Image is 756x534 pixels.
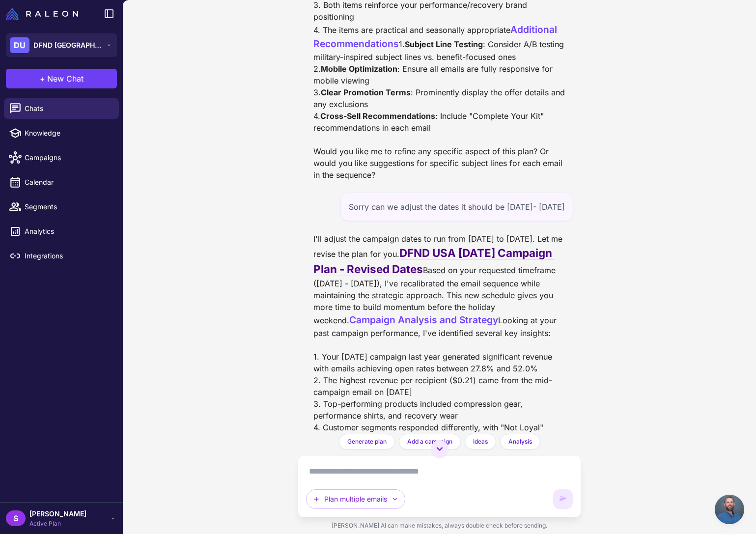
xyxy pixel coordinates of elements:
[29,508,86,519] span: [PERSON_NAME]
[10,37,29,53] div: DU
[715,495,744,524] a: Open chat
[4,123,119,143] a: Knowledge
[298,517,581,534] div: [PERSON_NAME] AI can make mistakes, always double check before sending.
[4,197,119,217] a: Segments
[349,314,498,326] span: Campaign Analysis and Strategy
[405,39,483,49] strong: Subject Line Testing
[4,172,119,193] a: Calendar
[465,434,496,450] button: Ideas
[407,437,452,446] span: Add a campaign
[6,33,117,57] button: DUDFND [GEOGRAPHIC_DATA]
[4,98,119,119] a: Chats
[4,246,119,266] a: Integrations
[321,64,397,74] strong: Mobile Optimization
[25,226,111,237] span: Analytics
[340,193,573,221] div: Sorry can we adjust the dates it should be [DATE]- [DATE]
[33,40,102,51] span: DFND [GEOGRAPHIC_DATA]
[320,111,435,121] strong: Cross-Sell Recommendations
[47,73,84,84] span: New Chat
[321,87,411,97] strong: Clear Promotion Terms
[306,489,405,509] button: Plan multiple emails
[25,103,111,114] span: Chats
[313,233,565,480] div: I'll adjust the campaign dates to run from [DATE] to [DATE]. Let me revise the plan for you. Base...
[25,152,111,163] span: Campaigns
[500,434,540,450] button: Analysis
[508,437,532,446] span: Analysis
[25,177,111,188] span: Calendar
[339,434,395,450] button: Generate plan
[25,251,111,261] span: Integrations
[6,510,26,526] div: S
[25,128,111,139] span: Knowledge
[40,73,45,84] span: +
[29,519,86,528] span: Active Plan
[25,201,111,212] span: Segments
[4,221,119,242] a: Analytics
[6,69,117,88] button: +New Chat
[4,147,119,168] a: Campaigns
[473,437,488,446] span: Ideas
[347,437,387,446] span: Generate plan
[313,246,555,277] span: DFND USA [DATE] Campaign Plan - Revised Dates
[399,434,461,450] button: Add a campaign
[6,8,78,20] img: Raleon Logo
